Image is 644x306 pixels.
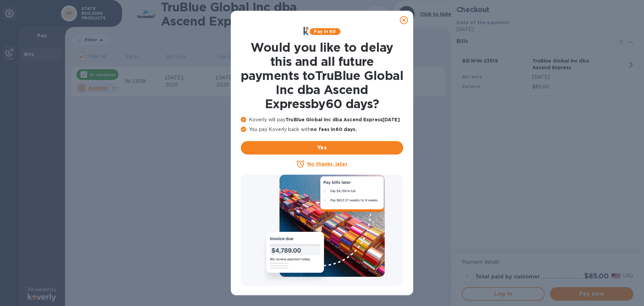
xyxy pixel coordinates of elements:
[246,144,398,152] span: Yes
[307,161,347,167] u: No thanks, later
[285,117,400,122] b: TruBlue Global Inc dba Ascend Express [DATE]
[241,126,403,133] p: You pay Koverly back with
[241,141,403,155] button: Yes
[241,116,403,123] p: Koverly will pay
[241,40,403,111] h1: Would you like to delay this and all future payments to TruBlue Global Inc dba Ascend Express by ...
[311,127,357,132] b: no fees in 60 days .
[314,29,336,34] b: Pay in 60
